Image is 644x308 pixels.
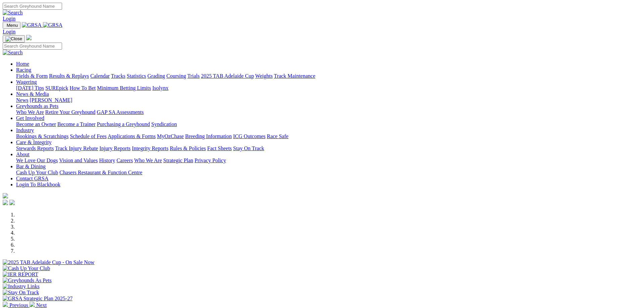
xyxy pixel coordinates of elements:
img: Stay On Track [3,290,39,296]
a: Stewards Reports [16,145,54,151]
img: chevron-right-pager-white.svg [30,302,35,307]
img: Industry Links [3,284,40,290]
a: Strategic Plan [163,158,193,163]
a: Contact GRSA [16,176,48,181]
a: Grading [148,73,165,79]
a: Fields & Form [16,73,48,79]
div: Get Involved [16,121,641,127]
a: Statistics [127,73,146,79]
a: Weights [255,73,273,79]
button: Toggle navigation [3,35,25,43]
img: chevron-left-pager-white.svg [3,302,8,307]
span: Previous [9,302,28,308]
a: Stay On Track [233,145,264,151]
div: Care & Integrity [16,145,641,151]
a: 2025 TAB Adelaide Cup [201,73,254,79]
img: GRSA Strategic Plan 2025-27 [3,296,72,302]
div: About [16,158,641,164]
img: facebook.svg [3,200,8,205]
a: Racing [16,67,31,73]
img: logo-grsa-white.png [26,35,32,40]
img: Close [5,36,22,42]
a: Tracks [111,73,125,79]
div: Bar & Dining [16,170,641,176]
a: Syndication [151,121,177,127]
a: Bookings & Scratchings [16,133,68,139]
a: Track Injury Rebate [55,145,98,151]
a: Integrity Reports [132,145,168,151]
a: Chasers Restaurant & Function Centre [59,170,142,175]
a: Breeding Information [185,133,232,139]
a: Get Involved [16,115,44,121]
a: Greyhounds as Pets [16,103,58,109]
a: Minimum Betting Limits [97,85,151,91]
a: Wagering [16,79,37,85]
a: GAP SA Assessments [97,109,144,115]
a: Cash Up Your Club [16,170,58,175]
a: [PERSON_NAME] [30,97,72,103]
a: Previous [3,302,30,308]
div: Racing [16,73,641,79]
a: Rules & Policies [170,145,206,151]
a: Login To Blackbook [16,182,60,187]
img: Search [3,50,23,56]
a: Industry [16,127,34,133]
span: Menu [7,23,18,28]
a: Results & Replays [49,73,89,79]
div: Greyhounds as Pets [16,109,641,115]
img: Greyhounds As Pets [3,278,52,284]
a: Become an Owner [16,121,56,127]
a: Login [3,29,15,35]
img: Search [3,10,23,16]
a: Fact Sheets [207,145,232,151]
img: Cash Up Your Club [3,265,50,271]
input: Search [3,3,62,10]
div: Wagering [16,85,641,91]
a: We Love Our Dogs [16,158,58,163]
a: Applications & Forms [108,133,156,139]
img: 2025 TAB Adelaide Cup - On Sale Now [3,259,95,265]
a: MyOzChase [157,133,184,139]
a: Next [30,302,47,308]
a: SUREpick [45,85,68,91]
input: Search [3,43,62,50]
a: Vision and Values [59,158,98,163]
a: Isolynx [152,85,168,91]
div: Industry [16,133,641,139]
a: Retire Your Greyhound [45,109,96,115]
img: GRSA [43,22,63,28]
button: Toggle navigation [3,22,20,29]
img: IER REPORT [3,271,38,278]
a: Purchasing a Greyhound [97,121,150,127]
a: Home [16,61,29,67]
span: Next [36,302,47,308]
a: Who We Are [134,158,162,163]
a: Who We Are [16,109,44,115]
a: How To Bet [70,85,96,91]
a: Bar & Dining [16,164,46,169]
img: GRSA [22,22,42,28]
a: Privacy Policy [195,158,226,163]
a: Login [3,16,15,21]
img: twitter.svg [9,200,15,205]
a: History [99,158,115,163]
a: Care & Integrity [16,139,52,145]
a: News [16,97,28,103]
a: Race Safe [267,133,288,139]
a: Schedule of Fees [70,133,106,139]
a: News & Media [16,91,49,97]
a: Careers [116,158,133,163]
a: Trials [187,73,200,79]
a: Injury Reports [99,145,130,151]
a: About [16,151,30,157]
a: Coursing [166,73,186,79]
a: Become a Trainer [57,121,96,127]
a: Track Maintenance [274,73,315,79]
div: News & Media [16,97,641,103]
a: ICG Outcomes [233,133,265,139]
img: logo-grsa-white.png [3,193,8,198]
a: [DATE] Tips [16,85,44,91]
a: Calendar [90,73,110,79]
